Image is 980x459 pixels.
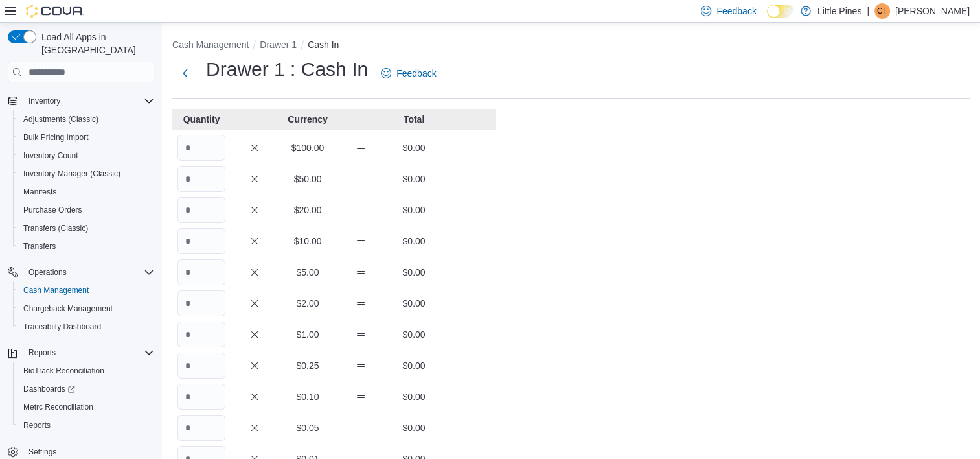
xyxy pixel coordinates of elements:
[23,114,98,124] span: Adjustments (Classic)
[3,92,159,110] button: Inventory
[18,381,80,397] a: Dashboards
[18,301,118,316] a: Chargeback Management
[23,223,88,233] span: Transfers (Classic)
[23,345,61,360] button: Reports
[390,359,438,372] p: $0.00
[18,319,154,335] span: Traceabilty Dashboard
[18,202,154,218] span: Purchase Orders
[390,235,438,248] p: $0.00
[18,166,126,182] a: Inventory Manager (Classic)
[13,128,159,147] button: Bulk Pricing Import
[18,301,154,316] span: Chargeback Management
[260,40,297,50] button: Drawer 1
[877,3,887,19] span: CT
[867,3,869,19] p: |
[23,150,78,161] span: Inventory Count
[390,172,438,185] p: $0.00
[390,113,438,126] p: Total
[18,239,154,254] span: Transfers
[172,38,970,54] nav: An example of EuiBreadcrumbs
[23,169,120,179] span: Inventory Manager (Classic)
[177,290,225,316] input: Quantity
[18,239,61,254] a: Transfers
[716,5,756,18] span: Feedback
[284,172,332,185] p: $50.00
[390,297,438,310] p: $0.00
[284,390,332,403] p: $0.10
[23,93,65,109] button: Inventory
[23,303,113,314] span: Chargeback Management
[18,363,154,379] span: BioTrack Reconciliation
[177,135,225,161] input: Quantity
[172,60,198,86] button: Next
[390,421,438,434] p: $0.00
[18,418,154,433] span: Reports
[390,204,438,217] p: $0.00
[284,297,332,310] p: $2.00
[13,380,159,398] a: Dashboards
[284,266,332,279] p: $5.00
[18,112,104,127] a: Adjustments (Classic)
[3,344,159,362] button: Reports
[18,148,154,163] span: Inventory Count
[23,285,89,296] span: Cash Management
[28,347,56,358] span: Reports
[390,328,438,341] p: $0.00
[18,399,98,415] a: Metrc Reconciliation
[895,3,970,19] p: [PERSON_NAME]
[13,165,159,183] button: Inventory Manager (Classic)
[18,363,109,379] a: BioTrack Reconciliation
[23,366,104,376] span: BioTrack Reconciliation
[284,235,332,248] p: $10.00
[18,184,62,200] a: Manifests
[18,381,154,397] span: Dashboards
[13,110,159,128] button: Adjustments (Classic)
[23,420,51,430] span: Reports
[177,384,225,410] input: Quantity
[13,281,159,300] button: Cash Management
[18,148,84,163] a: Inventory Count
[18,399,154,415] span: Metrc Reconciliation
[13,183,159,201] button: Manifests
[23,384,75,394] span: Dashboards
[18,130,154,145] span: Bulk Pricing Import
[13,201,159,219] button: Purchase Orders
[23,205,82,215] span: Purchase Orders
[18,220,154,236] span: Transfers (Classic)
[177,415,225,441] input: Quantity
[13,362,159,380] button: BioTrack Reconciliation
[817,3,861,19] p: Little Pines
[177,113,225,126] p: Quantity
[206,56,368,82] h1: Drawer 1 : Cash In
[13,147,159,165] button: Inventory Count
[18,283,154,298] span: Cash Management
[177,322,225,347] input: Quantity
[767,5,794,18] input: Dark Mode
[28,267,67,277] span: Operations
[3,263,159,281] button: Operations
[18,418,56,433] a: Reports
[284,421,332,434] p: $0.05
[23,345,154,360] span: Reports
[284,359,332,372] p: $0.25
[23,265,154,280] span: Operations
[23,132,89,143] span: Bulk Pricing Import
[13,416,159,434] button: Reports
[18,166,154,182] span: Inventory Manager (Classic)
[13,237,159,255] button: Transfers
[23,322,101,332] span: Traceabilty Dashboard
[23,265,72,280] button: Operations
[390,266,438,279] p: $0.00
[18,184,154,200] span: Manifests
[177,197,225,223] input: Quantity
[284,328,332,341] p: $1.00
[26,5,84,18] img: Cova
[13,219,159,237] button: Transfers (Classic)
[767,18,768,19] span: Dark Mode
[284,141,332,154] p: $100.00
[18,283,94,298] a: Cash Management
[390,390,438,403] p: $0.00
[18,112,154,127] span: Adjustments (Classic)
[284,113,332,126] p: Currency
[396,67,436,80] span: Feedback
